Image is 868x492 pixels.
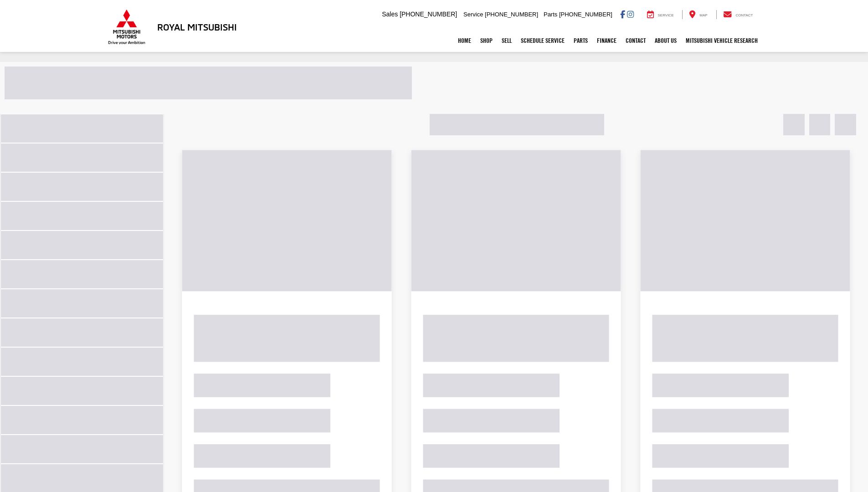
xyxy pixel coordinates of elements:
a: Service [640,10,681,19]
span: Service [658,13,674,17]
a: Schedule Service: Opens in a new tab [516,29,569,52]
a: Home [453,29,476,52]
span: Map [699,13,707,17]
span: Sales [382,10,398,18]
a: Facebook: Click to visit our Facebook page [620,10,625,18]
span: Parts [544,11,557,18]
h3: Royal Mitsubishi [157,22,237,32]
span: [PHONE_NUMBER] [559,11,612,18]
a: Contact [716,10,760,19]
a: Finance [592,29,621,52]
span: [PHONE_NUMBER] [400,10,457,18]
a: About Us [650,29,681,52]
span: Service [463,11,483,18]
a: Sell [497,29,516,52]
a: Mitsubishi Vehicle Research [681,29,762,52]
span: [PHONE_NUMBER] [485,11,538,18]
a: Parts: Opens in a new tab [569,29,592,52]
img: Mitsubishi [106,9,147,45]
a: Contact [621,29,650,52]
a: Instagram: Click to visit our Instagram page [627,10,634,18]
a: Shop [476,29,497,52]
a: Map [682,10,714,19]
span: Contact [735,13,753,17]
